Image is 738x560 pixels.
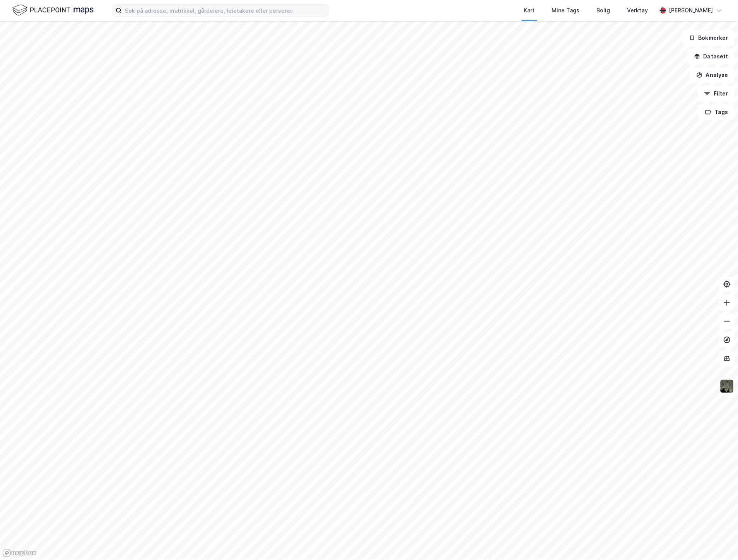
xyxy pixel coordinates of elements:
[699,104,735,120] button: Tags
[2,549,36,558] a: Mapbox homepage
[690,67,735,83] button: Analyse
[698,86,735,101] button: Filter
[597,6,610,15] div: Bolig
[688,49,735,64] button: Datasett
[524,6,535,15] div: Kart
[122,5,328,16] input: Søk på adresse, matrikkel, gårdeiere, leietakere eller personer
[699,523,738,560] iframe: Chat Widget
[627,6,648,15] div: Verktøy
[683,30,735,46] button: Bokmerker
[552,6,580,15] div: Mine Tags
[720,379,735,394] img: 9k=
[699,523,738,560] div: Kontrollprogram for chat
[12,3,94,17] img: logo.f888ab2527a4732fd821a326f86c7f29.svg
[669,6,713,15] div: [PERSON_NAME]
